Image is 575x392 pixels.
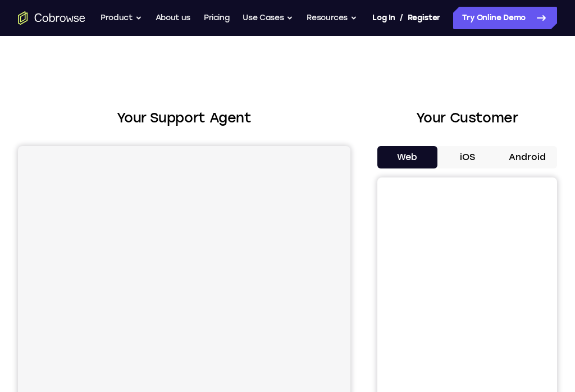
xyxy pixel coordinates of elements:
[372,7,395,29] a: Log In
[18,108,350,128] h2: Your Support Agent
[156,7,190,29] a: About us
[204,7,230,29] a: Pricing
[497,146,557,168] button: Android
[377,146,437,168] button: Web
[453,7,557,29] a: Try Online Demo
[18,11,85,25] a: Go to the home page
[408,7,440,29] a: Register
[377,108,557,128] h2: Your Customer
[243,7,293,29] button: Use Cases
[400,11,403,25] span: /
[101,7,142,29] button: Product
[437,146,498,168] button: iOS
[307,7,357,29] button: Resources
